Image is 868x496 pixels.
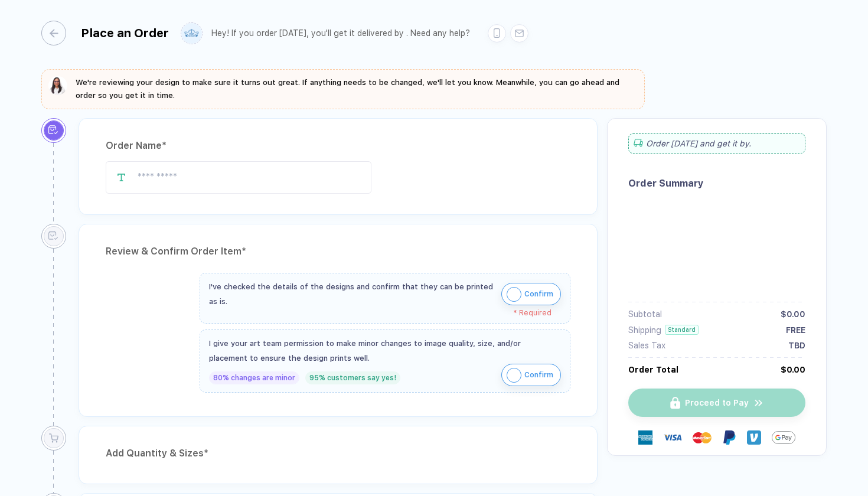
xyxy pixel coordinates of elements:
img: express [638,430,652,445]
div: $0.00 [781,365,805,374]
img: sophie [48,76,67,95]
div: Order [DATE] and get it by . [628,133,805,154]
span: Confirm [524,285,553,304]
div: * Required [209,309,552,317]
div: 95% customers say yes! [305,371,400,384]
img: master-card [693,428,712,447]
div: I've checked the details of the designs and confirm that they can be printed as is. [209,279,495,309]
div: Subtotal [628,309,662,319]
div: Sales Tax [628,341,665,350]
span: We're reviewing your design to make sure it turns out great. If anything needs to be changed, we'... [76,78,619,100]
img: visa [663,428,682,447]
img: icon [507,287,521,302]
div: FREE [786,325,805,335]
div: Order Summary [628,178,805,189]
button: iconConfirm [501,364,561,386]
div: Place an Order [81,26,169,40]
div: Review & Confirm Order Item [106,242,570,261]
img: user profile [181,23,202,44]
button: iconConfirm [501,283,561,305]
div: Standard [665,325,699,335]
button: We're reviewing your design to make sure it turns out great. If anything needs to be changed, we'... [48,76,638,102]
img: Venmo [747,430,761,445]
div: $0.00 [781,309,805,319]
div: Hey! If you order [DATE], you'll get it delivered by . Need any help? [211,28,470,38]
img: icon [507,368,521,383]
div: 80% changes are minor [209,371,299,384]
img: Paypal [722,430,736,445]
div: Order Name [106,136,570,155]
img: GPay [772,426,795,449]
div: I give your art team permission to make minor changes to image quality, size, and/or placement to... [209,336,561,366]
div: Shipping [628,325,661,335]
span: Confirm [524,366,553,384]
div: TBD [788,341,805,350]
div: Order Total [628,365,678,374]
div: Add Quantity & Sizes [106,444,570,463]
